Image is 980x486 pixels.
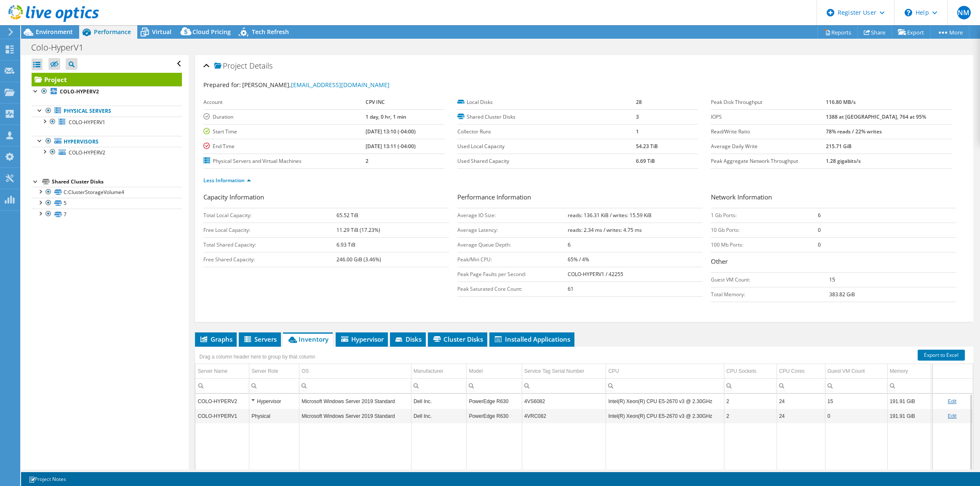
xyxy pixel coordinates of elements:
[724,409,777,423] td: Column CPU Sockets, Value 2
[887,378,931,393] td: Column Memory, Filter cell
[249,364,299,379] td: Server Role Column
[411,409,467,423] td: Column Manufacturer, Value Dell Inc.
[457,113,636,121] label: Shared Cluster Disks
[957,6,971,19] span: NM
[242,81,390,89] span: [PERSON_NAME],
[467,394,522,409] td: Column Model, Value PowerEdge R630
[825,409,887,423] td: Column Guest VM Count, Value 0
[32,198,182,209] a: 5
[711,127,826,136] label: Read/Write Ratio
[568,285,574,292] b: 61
[411,394,467,409] td: Column Manufacturer, Value Dell Inc.
[32,73,182,86] a: Project
[366,128,416,135] b: [DATE] 13:10 (-04:00)
[606,394,724,409] td: Column CPU, Value Intel(R) Xeon(R) CPU E5-2670 v3 @ 2.30GHz
[251,411,297,421] div: Physical
[711,192,956,204] h3: Network Information
[467,378,522,393] td: Column Model, Filter cell
[568,241,571,248] b: 6
[366,98,385,106] b: CPV INC
[522,409,606,423] td: Column Service Tag Serial Number, Value 4VRC082
[249,61,272,71] span: Details
[203,237,336,252] td: Total Shared Capacity:
[568,226,642,234] b: reads: 2.34 ms / writes: 4.75 ms
[457,282,568,296] td: Peak Saturated Core Count:
[60,88,99,95] b: COLO-HYPERV2
[457,252,568,267] td: Peak/Min CPU:
[636,98,642,106] b: 28
[826,157,861,165] b: 1.28 gigabits/s
[711,237,817,252] td: 100 Mb Ports:
[197,351,317,363] div: Drag a column header here to group by that column
[711,157,826,165] label: Peak Aggregate Network Throughput
[299,394,411,409] td: Column OS, Value Microsoft Windows Server 2019 Standard
[777,394,825,409] td: Column CPU Cores, Value 24
[203,81,241,89] label: Prepared for:
[32,136,182,147] a: Hypervisors
[522,378,606,393] td: Column Service Tag Serial Number, Filter cell
[249,394,299,409] td: Column Server Role, Value Hypervisor
[825,364,887,379] td: Guest VM Count Column
[457,223,568,237] td: Average Latency:
[724,364,777,379] td: CPU Sockets Column
[522,394,606,409] td: Column Service Tag Serial Number, Value 4VS6082
[299,364,411,379] td: OS Column
[568,271,623,278] b: COLO-HYPERV1 / 42255
[336,241,355,248] b: 6.93 TiB
[887,394,931,409] td: Column Memory, Value 191.91 GiB
[930,26,969,39] a: More
[203,223,336,237] td: Free Local Capacity:
[299,378,411,393] td: Column OS, Filter cell
[608,366,619,376] div: CPU
[195,378,249,393] td: Column Server Name, Filter cell
[411,364,467,379] td: Manufacturer Column
[152,28,171,36] span: Virtual
[724,378,777,393] td: Column CPU Sockets, Filter cell
[214,62,247,70] span: Project
[411,378,467,393] td: Column Manufacturer, Filter cell
[32,86,182,97] a: COLO-HYPERV2
[724,394,777,409] td: Column CPU Sockets, Value 2
[892,26,931,39] a: Export
[825,394,887,409] td: Column Guest VM Count, Value 15
[457,208,568,223] td: Average IO Size:
[336,226,380,234] b: 11.29 TiB (17.23%)
[457,267,568,282] td: Peak Page Faults per Second:
[636,143,658,150] b: 54.23 TiB
[829,291,855,298] b: 383.82 GiB
[27,43,96,52] h1: Colo-HyperV1
[711,287,829,302] td: Total Memory:
[779,366,805,376] div: CPU Cores
[829,276,835,283] b: 15
[826,128,882,135] b: 78% reads / 22% writes
[817,26,858,39] a: Reports
[394,335,422,343] span: Disks
[252,28,289,36] span: Tech Refresh
[568,256,589,263] b: 65% / 4%
[94,28,131,36] span: Performance
[568,212,652,219] b: reads: 136.31 KiB / writes: 15.59 KiB
[198,366,227,376] div: Server Name
[711,223,817,237] td: 10 Gb Ports:
[249,409,299,423] td: Column Server Role, Value Physical
[777,378,825,393] td: Column CPU Cores, Filter cell
[195,409,249,423] td: Column Server Name, Value COLO-HYPERV1
[777,364,825,379] td: CPU Cores Column
[826,143,852,150] b: 215.71 GiB
[606,364,724,379] td: CPU Column
[203,113,365,121] label: Duration
[636,157,655,165] b: 6.69 TiB
[203,252,336,267] td: Free Shared Capacity:
[457,98,636,106] label: Local Disks
[336,256,381,263] b: 246.00 GiB (3.46%)
[192,28,231,36] span: Cloud Pricing
[52,177,182,187] div: Shared Cluster Disks
[32,187,182,198] a: C:ClusterStorageVolume4
[340,335,384,343] span: Hypervisor
[711,98,826,106] label: Peak Disk Throughput
[524,366,585,376] div: Service Tag Serial Number
[195,394,249,409] td: Column Server Name, Value COLO-HYPERV2
[825,378,887,393] td: Column Guest VM Count, Filter cell
[905,9,912,16] svg: \n
[818,226,821,234] b: 0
